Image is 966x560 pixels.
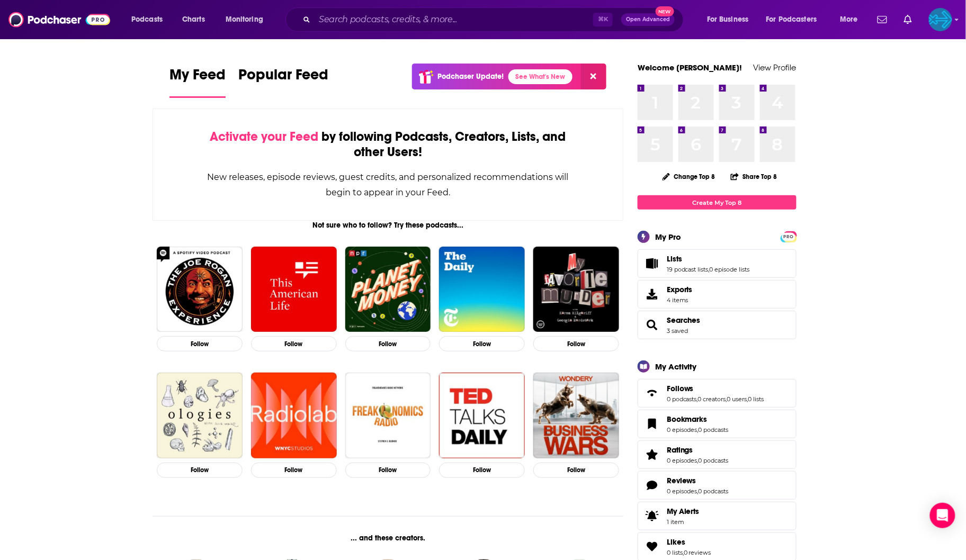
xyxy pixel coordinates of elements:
[667,445,729,455] a: Ratings
[638,440,797,469] span: Ratings
[667,395,697,403] a: 0 podcasts
[641,478,663,493] a: Reviews
[638,471,797,500] span: Reviews
[508,69,573,84] a: See What's New
[533,373,619,458] a: Business Wars
[698,395,726,403] a: 0 creators
[697,457,699,464] span: ,
[655,362,697,372] div: My Activity
[656,6,675,16] span: New
[929,8,952,31] span: Logged in as backbonemedia
[345,247,431,332] img: Planet Money
[641,417,663,431] a: Bookmarks
[296,7,694,32] div: Search podcasts, credits, & more...
[667,414,729,424] a: Bookmarks
[766,12,817,27] span: For Podcasters
[667,476,696,485] span: Reviews
[699,426,729,433] a: 0 podcasts
[439,463,525,478] button: Follow
[667,457,697,464] a: 0 episodes
[251,247,337,332] img: This American Life
[667,414,708,424] span: Bookmarks
[153,221,623,230] div: Not sure who to follow? Try these podcasts...
[439,336,525,351] button: Follow
[726,395,727,403] span: ,
[124,11,176,28] button: open menu
[683,549,684,556] span: ,
[641,256,663,271] a: Lists
[900,11,916,29] a: Show notifications dropdown
[699,487,729,495] a: 0 podcasts
[727,395,747,403] a: 0 users
[638,195,797,210] a: Create My Top 8
[8,10,110,30] img: Podchaser - Follow, Share and Rate Podcasts
[218,11,277,28] button: open menu
[251,373,337,458] img: Radiolab
[169,66,226,90] span: My Feed
[175,11,211,28] a: Charts
[345,336,431,351] button: Follow
[667,507,700,516] span: My Alerts
[157,247,243,332] img: The Joe Rogan Experience
[697,395,698,403] span: ,
[210,129,318,144] span: Activate your Feed
[345,373,431,458] img: Freakonomics Radio
[782,233,795,241] span: PRO
[747,395,748,403] span: ,
[873,11,891,29] a: Show notifications dropdown
[638,311,797,339] span: Searches
[709,266,710,273] span: ,
[707,12,749,27] span: For Business
[439,373,525,458] img: TED Talks Daily
[206,129,570,160] div: by following Podcasts, Creators, Lists, and other Users!
[638,502,797,530] a: My Alerts
[638,379,797,408] span: Follows
[206,169,570,200] div: New releases, episode reviews, guest credits, and personalized recommendations will begin to appe...
[667,537,711,547] a: Likes
[533,247,619,332] img: My Favorite Murder with Karen Kilgariff and Georgia Hardstark
[699,457,729,464] a: 0 podcasts
[638,410,797,438] span: Bookmarks
[748,395,764,403] a: 0 lists
[697,426,699,433] span: ,
[730,166,778,187] button: Share Top 8
[782,232,795,240] a: PRO
[667,384,764,393] a: Follows
[667,285,693,294] span: Exports
[754,62,797,73] a: View Profile
[929,8,952,31] button: Show profile menu
[638,249,797,278] span: Lists
[638,280,797,309] a: Exports
[930,503,955,528] div: Open Intercom Messenger
[641,287,663,302] span: Exports
[251,336,337,351] button: Follow
[641,539,663,554] a: Likes
[667,487,697,495] a: 0 episodes
[667,315,701,325] a: Searches
[251,463,337,478] button: Follow
[533,336,619,351] button: Follow
[641,509,663,523] span: My Alerts
[345,463,431,478] button: Follow
[157,463,243,478] button: Follow
[439,247,525,332] a: The Daily
[533,463,619,478] button: Follow
[667,445,693,455] span: Ratings
[697,487,699,495] span: ,
[667,537,685,547] span: Likes
[655,232,681,242] div: My Pro
[667,549,683,556] a: 0 lists
[710,266,750,273] a: 0 episode lists
[667,254,682,264] span: Lists
[153,534,623,543] div: ... and these creators.
[667,296,693,304] span: 4 items
[667,518,700,526] span: 1 item
[840,12,858,27] span: More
